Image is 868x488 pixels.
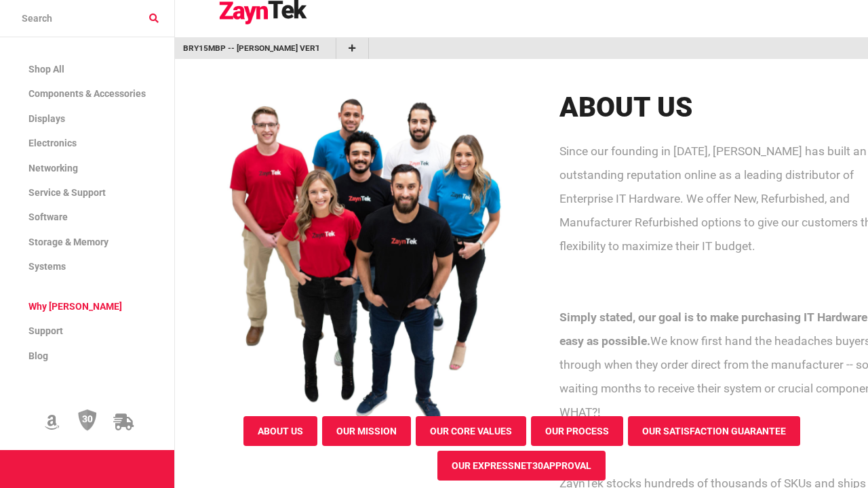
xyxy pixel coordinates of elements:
a: Remove Bookmark [319,42,328,55]
button: OUR EXPRESSNET30APPROVAL [437,451,606,481]
button: OUR SATISFACTION GUARANTEE [628,416,800,446]
a: go to /product/bry15mbp-brydge-vertical-dock-docking-station-notebook-stand-2-x-thunderbolt-for-a... [183,42,319,55]
button: OUR CORE VALUES [416,416,526,446]
img: About ZaynTek [218,73,514,436]
img: 30 Day Return Policy [78,409,97,432]
button: OUR PROCESS [531,416,623,446]
span: Shop All [28,64,64,75]
span: Service & Support [28,187,106,198]
span: Electronics [28,138,77,148]
span: Displays [28,113,65,124]
span: Components & Accessories [28,88,146,99]
span: Why [PERSON_NAME] [28,301,122,312]
span: Storage & Memory [28,237,108,247]
button: OUR MISSION [322,416,411,446]
span: Software [28,211,68,222]
span: Blog [28,350,48,361]
span: Support [28,325,63,336]
span: Networking [28,163,78,174]
span: Systems [28,261,66,272]
button: ABOUT US [243,416,317,446]
span: NET30 [514,460,543,471]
